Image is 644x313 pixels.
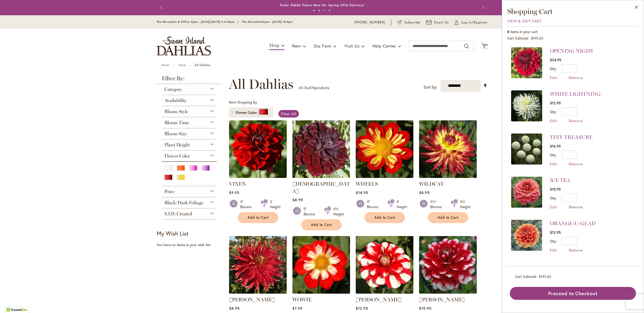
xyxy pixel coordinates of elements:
a: [PERSON_NAME] [356,296,402,303]
img: WHEELS [356,120,413,178]
a: WOWIE [292,290,350,295]
a: Shop [178,63,186,67]
a: ICE TEA [511,177,542,209]
span: $12.95 [356,306,368,311]
span: $34.95 [550,57,561,62]
span: $12.95 [550,100,561,105]
a: View & Edit Cart [507,19,541,24]
span: $141.60 [539,274,551,279]
div: 4" Blooms [240,199,255,209]
img: ZAKARY ROBERT [419,236,477,294]
a: Edit [550,118,557,123]
span: $16.95 [550,144,561,148]
button: Previous [157,3,167,13]
span: Add to Cart [374,215,396,220]
span: 76 [304,85,308,90]
span: items in your cart. [510,29,538,34]
span: Bloom Style [164,109,188,114]
a: ZAKARY ROBERT [419,290,477,295]
span: Shopping Cart [507,7,553,16]
a: TINY TREASURE [511,134,542,166]
div: 4" Blooms [367,199,381,209]
a: VIXEN [229,181,246,187]
span: Price [164,189,175,194]
button: Add to Cart [238,212,278,223]
img: VIXEN [229,120,287,178]
a: Remove [569,248,583,253]
span: Cart Subtotal [515,274,536,279]
span: Log In/Register [461,20,488,25]
a: Remove Flower Color Red [231,111,234,114]
button: Add to Cart [365,212,405,223]
label: Qty [550,239,557,244]
span: Flower Color [236,110,259,115]
a: Home [161,63,169,67]
img: WHITE LIGHTNING [511,90,542,121]
span: $8.95 [229,306,240,311]
iframe: Launch Accessibility Center [4,295,18,309]
a: [PERSON_NAME] [229,296,275,303]
label: Qty [550,66,557,71]
span: Cart Subtotal [507,36,528,41]
span: Help Center [373,43,396,49]
span: 76 [311,85,315,90]
div: 4½' Height [460,199,471,209]
span: $8.95 [419,190,430,195]
span: Add to Cart [311,223,332,227]
span: $15.95 [550,187,561,192]
span: 8 [483,45,485,49]
span: 8 [507,29,509,34]
button: Proceed to Checkout [510,287,636,300]
a: Clear All [278,110,299,118]
div: 3½" Blooms [430,199,445,209]
a: Remove [569,161,583,166]
span: $8.95 [292,197,303,202]
span: S.I.D. Created [164,211,192,217]
img: ICE TEA [511,177,542,208]
button: Add to Cart [301,219,342,230]
span: Add to Cart [438,215,459,220]
a: Wildman [229,290,287,295]
a: Log In/Register [454,20,488,25]
span: Visit Us [344,43,359,49]
a: VOODOO [292,174,350,179]
a: OPENING NIGHT [511,47,542,80]
button: 1 of 4 [313,10,315,11]
a: WHEELS [356,174,413,179]
a: WHITE LIGHTNING [511,90,542,123]
a: ORANGE-U-GLAD [511,220,542,253]
span: Flower Color [164,153,190,159]
span: Remove [569,75,583,80]
button: 4 of 4 [329,10,330,11]
a: Order Dahlia Tubers Now for Spring 2026 Delivery! [280,3,364,7]
span: $141.60 [531,36,543,41]
button: 2 of 4 [318,10,320,11]
span: Now Shopping by [229,100,257,105]
a: Remove [569,118,583,123]
label: Qty [550,152,557,157]
p: - of products [299,84,329,92]
span: Bloom Time [164,120,189,126]
span: 65 [299,85,303,90]
a: Remove [569,205,583,209]
span: Email Us [434,20,449,25]
a: OPENING NIGHT [550,48,594,54]
a: WHEELS [356,181,378,187]
label: Sort by: [423,82,437,92]
a: [DEMOGRAPHIC_DATA] [292,181,350,194]
a: TINY TREASURE [550,134,593,140]
strong: All Dahlias [195,63,210,67]
button: 3 of 4 [323,10,325,11]
span: Bloom Size [164,131,187,137]
span: Our Farm [314,43,331,49]
strong: My Wish List [157,230,188,237]
button: 8 [481,43,488,50]
span: Open - [DATE] 10-3pm [262,20,293,24]
a: ORANGE-U-GLAD [550,220,596,226]
button: Next [477,3,488,13]
label: Qty [550,109,557,114]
